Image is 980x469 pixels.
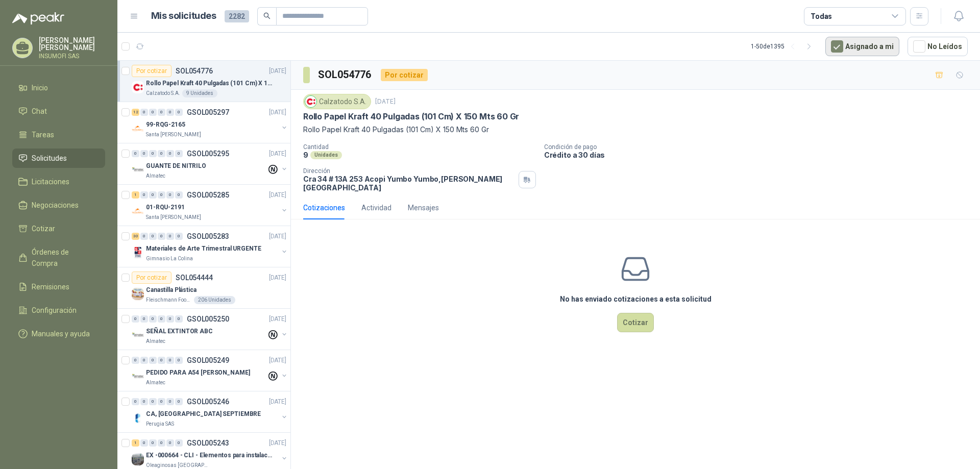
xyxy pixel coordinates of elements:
p: GSOL005246 [187,398,229,405]
span: Inicio [32,82,48,93]
p: Santa [PERSON_NAME] [146,213,201,221]
div: 0 [140,233,148,240]
span: Tareas [32,129,54,140]
div: 1 [132,191,139,199]
div: 0 [149,109,157,116]
div: 0 [166,398,174,405]
p: INSUMOFI SAS [39,53,105,59]
div: 0 [166,191,174,199]
div: 0 [140,398,148,405]
button: Cotizar [617,313,654,332]
a: Órdenes de Compra [12,242,105,273]
span: Licitaciones [32,176,69,187]
div: 1 [132,439,139,447]
div: Todas [811,11,832,22]
img: Company Logo [132,288,144,300]
a: Por cotizarSOL054444[DATE] Company LogoCanastilla PlásticaFleischmann Foods S.A.206 Unidades [117,267,290,309]
p: [DATE] [269,190,286,200]
a: Inicio [12,78,105,97]
div: 0 [149,150,157,157]
p: [DATE] [269,397,286,407]
div: 0 [166,315,174,323]
a: Chat [12,102,105,121]
a: 0 0 0 0 0 0 GSOL005295[DATE] Company LogoGUANTE DE NITRILOAlmatec [132,147,288,180]
img: Company Logo [132,81,144,93]
img: Company Logo [132,122,144,135]
p: Rollo Papel Kraft 40 Pulgadas (101 Cm) X 150 Mts 60 Gr [303,111,519,122]
p: Almatec [146,337,165,345]
p: Condición de pago [544,143,976,151]
span: Solicitudes [32,153,67,164]
span: Cotizar [32,223,55,234]
p: Crédito a 30 días [544,151,976,159]
p: [DATE] [375,97,396,107]
p: Perugia SAS [146,420,174,428]
div: 0 [158,398,165,405]
p: [DATE] [269,149,286,159]
p: SOL054444 [176,274,213,281]
p: GUANTE DE NITRILO [146,161,206,171]
img: Company Logo [132,412,144,424]
span: Remisiones [32,281,69,292]
div: Por cotizar [132,65,171,77]
a: Licitaciones [12,172,105,191]
p: SEÑAL EXTINTOR ABC [146,327,213,336]
div: Calzatodo S.A. [303,94,371,109]
div: 0 [132,150,139,157]
div: 0 [175,191,183,199]
p: Canastilla Plástica [146,285,197,295]
h1: Mis solicitudes [151,9,216,23]
div: 0 [158,109,165,116]
a: Negociaciones [12,195,105,215]
a: Cotizar [12,219,105,238]
div: 0 [175,315,183,323]
a: 0 0 0 0 0 0 GSOL005249[DATE] Company LogoPEDIDO PARA A54 [PERSON_NAME]Almatec [132,354,288,387]
div: 0 [175,150,183,157]
p: Santa [PERSON_NAME] [146,131,201,139]
div: Por cotizar [381,69,428,81]
div: 0 [140,150,148,157]
p: Rollo Papel Kraft 40 Pulgadas (101 Cm) X 150 Mts 60 Gr [303,124,968,135]
img: Logo peakr [12,12,64,24]
a: 0 0 0 0 0 0 GSOL005250[DATE] Company LogoSEÑAL EXTINTOR ABCAlmatec [132,313,288,345]
div: 0 [132,357,139,364]
p: 9 [303,151,308,159]
p: [DATE] [269,108,286,117]
p: 01-RQU-2191 [146,203,185,212]
button: Asignado a mi [825,37,899,56]
p: PEDIDO PARA A54 [PERSON_NAME] [146,368,250,378]
p: GSOL005285 [187,191,229,199]
div: 0 [175,109,183,116]
img: Company Logo [132,205,144,217]
p: Cantidad [303,143,536,151]
p: Materiales de Arte Trimestral URGENTE [146,244,261,254]
p: GSOL005297 [187,109,229,116]
p: GSOL005295 [187,150,229,157]
div: 0 [149,233,157,240]
img: Company Logo [132,453,144,465]
div: 0 [175,398,183,405]
a: Por cotizarSOL054776[DATE] Company LogoRollo Papel Kraft 40 Pulgadas (101 Cm) X 150 Mts 60 GrCalz... [117,61,290,102]
div: 0 [140,109,148,116]
p: 99-RQG-2165 [146,120,185,130]
p: GSOL005250 [187,315,229,323]
div: 30 [132,233,139,240]
div: 0 [166,439,174,447]
p: Calzatodo S.A. [146,89,180,97]
a: 12 0 0 0 0 0 GSOL005297[DATE] Company Logo99-RQG-2165Santa [PERSON_NAME] [132,106,288,139]
div: Actividad [361,202,391,213]
div: Cotizaciones [303,202,345,213]
h3: No has enviado cotizaciones a esta solicitud [560,293,712,305]
div: 0 [175,233,183,240]
p: EX -000664 - CLI - Elementos para instalacion de c [146,451,273,460]
p: GSOL005283 [187,233,229,240]
span: search [263,12,271,19]
a: Tareas [12,125,105,144]
p: Cra 34 # 13A 253 Acopi Yumbo Yumbo , [PERSON_NAME][GEOGRAPHIC_DATA] [303,175,514,192]
a: Manuales y ayuda [12,324,105,343]
p: Fleischmann Foods S.A. [146,296,192,304]
div: 0 [166,357,174,364]
p: Almatec [146,379,165,387]
div: 0 [158,191,165,199]
p: Almatec [146,172,165,180]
